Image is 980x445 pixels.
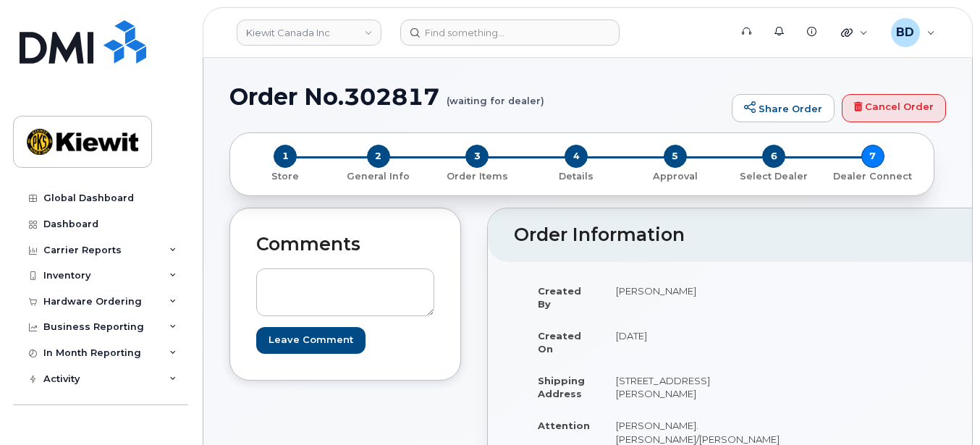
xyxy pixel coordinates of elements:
iframe: Messenger Launcher [917,382,969,434]
p: Select Dealer [730,170,818,183]
strong: Attention [538,420,590,431]
td: [PERSON_NAME] [603,275,793,320]
a: 1 Store [242,168,329,183]
span: 2 [367,145,390,168]
p: Details [533,170,620,183]
strong: Created By [538,285,581,310]
a: 6 Select Dealer [725,168,824,183]
p: Approval [631,170,719,183]
strong: Created On [538,330,581,355]
span: 5 [664,145,687,168]
a: 4 Details [527,168,626,183]
h2: Comments [256,234,434,255]
span: 3 [465,145,489,168]
span: 6 [762,145,785,168]
p: Store [248,170,324,183]
p: General Info [335,170,423,183]
a: Share Order [732,94,835,123]
small: (waiting for dealer) [447,84,544,106]
span: 1 [274,145,297,168]
a: 5 Approval [625,168,725,183]
input: Leave Comment [256,327,366,354]
h1: Order No.302817 [229,84,725,109]
td: [DATE] [603,320,793,365]
p: Order Items [434,170,521,183]
a: 2 General Info [329,168,428,183]
a: Cancel Order [842,94,946,123]
td: [STREET_ADDRESS][PERSON_NAME] [603,365,793,410]
strong: Shipping Address [538,375,585,400]
span: 4 [565,145,588,168]
a: 3 Order Items [428,168,527,183]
